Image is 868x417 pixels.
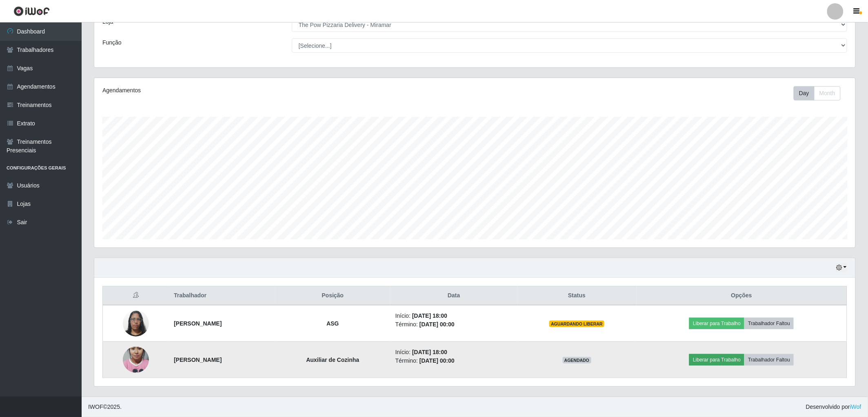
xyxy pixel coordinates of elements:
[420,357,455,364] time: [DATE] 00:00
[412,349,447,355] time: [DATE] 18:00
[13,6,50,16] img: CoreUI Logo
[637,286,847,306] th: Opções
[806,403,861,411] span: Desenvolvido por
[549,321,604,327] span: AGUARDANDO LIBERAR
[395,348,513,357] li: Início:
[563,357,591,363] span: AGENDADO
[123,306,149,341] img: 1743014740776.jpeg
[391,286,517,306] th: Data
[88,403,122,411] span: © 2025 .
[814,86,841,100] button: Month
[794,86,847,100] div: Toolbar with button groups
[174,357,222,363] strong: [PERSON_NAME]
[794,86,815,100] button: Day
[744,354,794,366] button: Trabalhador Faltou
[517,286,637,306] th: Status
[395,357,513,365] li: Término:
[794,86,841,100] div: First group
[412,312,447,319] time: [DATE] 18:00
[88,404,103,410] span: IWOF
[395,312,513,320] li: Início:
[850,404,861,410] a: iWof
[102,86,406,95] div: Agendamentos
[174,320,222,327] strong: [PERSON_NAME]
[326,320,339,327] strong: ASG
[689,318,744,329] button: Liberar para Trabalho
[306,357,359,363] strong: Auxiliar de Cozinha
[689,354,744,366] button: Liberar para Trabalho
[744,318,794,329] button: Trabalhador Faltou
[169,286,275,306] th: Trabalhador
[102,38,122,47] label: Função
[420,321,455,328] time: [DATE] 00:00
[275,286,391,306] th: Posição
[123,337,149,383] img: 1724535532655.jpeg
[395,320,513,329] li: Término:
